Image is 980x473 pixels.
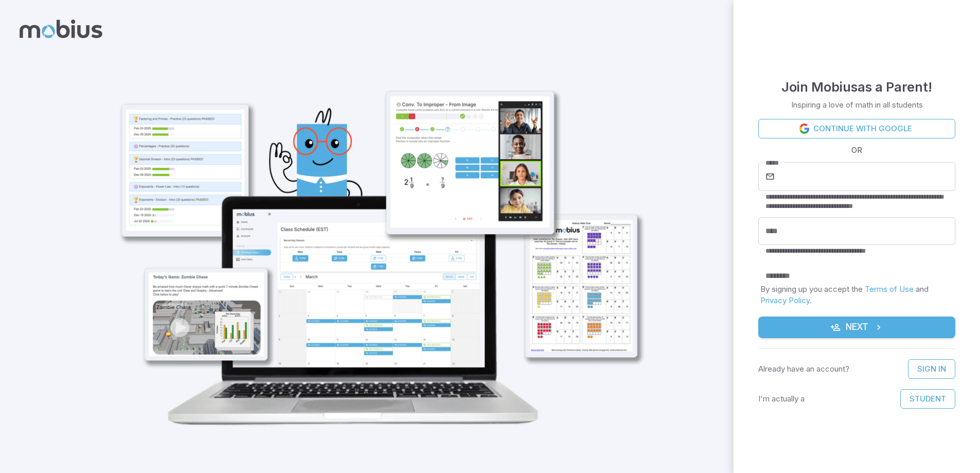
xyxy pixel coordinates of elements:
p: Inspiring a love of math in all students [791,99,923,111]
button: Student [900,389,955,409]
button: Next [758,317,955,338]
a: Sign In [908,359,955,379]
a: Terms of Use [865,284,914,294]
h4: Join Mobius as a Parent ! [781,77,932,97]
p: I'm actually a [758,393,805,405]
a: Continue with Google [758,119,955,138]
p: By signing up you accept the and . [760,284,953,306]
span: OR [849,145,865,156]
img: parent_1-illustration [93,29,656,443]
p: Already have an account? [758,363,849,375]
a: Privacy Policy [760,295,810,305]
